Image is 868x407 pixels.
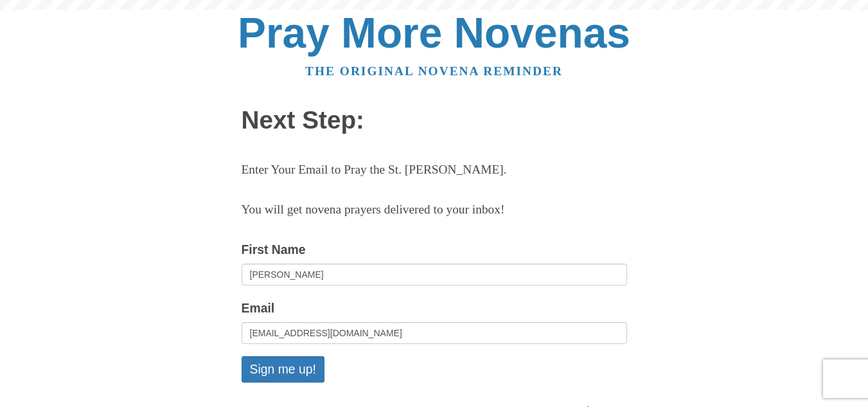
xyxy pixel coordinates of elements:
[242,264,627,285] input: Optional
[242,356,324,383] button: Sign me up!
[242,159,627,181] p: Enter Your Email to Pray the St. [PERSON_NAME].
[242,107,627,134] h1: Next Step:
[238,9,630,57] a: Pray More Novenas
[242,199,627,221] p: You will get novena prayers delivered to your inbox!
[242,298,275,319] label: Email
[305,64,563,78] a: The original novena reminder
[242,239,306,260] label: First Name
